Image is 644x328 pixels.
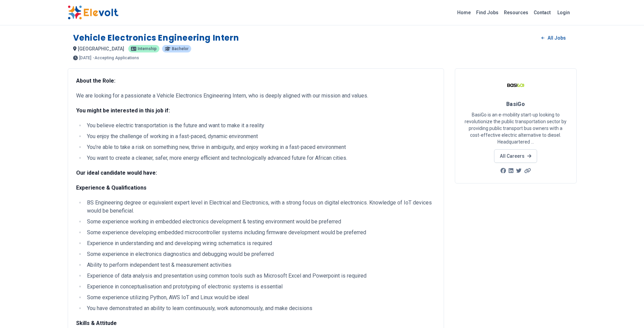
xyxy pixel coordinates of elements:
strong: Skills & Attitude [76,320,117,326]
li: You’re able to take a risk on something new, thrive in ambiguity, and enjoy working in a fast-pac... [85,143,436,151]
a: Find Jobs [473,7,501,18]
span: Bachelor [172,47,188,51]
span: BasiGo [506,101,525,107]
strong: About the Role: [76,78,115,84]
a: Resources [501,7,531,18]
a: All Careers [494,149,537,163]
li: Ability to perform independent test & measurement activities [85,261,436,269]
strong: Experience & Qualifications [76,184,147,191]
p: BasiGo is an e-mobility start-up looking to revolutionize the public transportation sector by pro... [463,111,568,145]
li: Some experience developing embedded microcontroller systems including firmware development would ... [85,228,436,237]
iframe: Advertisement [455,192,577,286]
a: Home [454,7,473,18]
p: - Accepting Applications [93,56,139,60]
a: Contact [531,7,553,18]
li: You believe electric transportation is the future and want to make it a reality [85,122,436,130]
span: internship [138,47,157,51]
li: You enjoy the challenge of working in a fast-paced, dynamic environment [85,132,436,140]
li: Experience in understanding and and developing wiring schematics is required [85,239,436,247]
li: Some experience working in embedded electronics development & testing environment would be preferred [85,218,436,226]
a: All Jobs [536,33,571,43]
strong: Our ideal candidate would have: [76,170,157,176]
li: Some experience in electronics diagnostics and debugging would be preferred [85,250,436,258]
li: Experience in conceptualisation and prototyping of electronic systems is essential [85,283,436,291]
span: [GEOGRAPHIC_DATA] [78,46,124,51]
h1: Vehicle Electronics Engineering Intern [73,32,239,43]
li: Experience of data analysis and presentation using common tools such as Microsoft Excel and Power... [85,272,436,280]
strong: You might be interested in this job if: [76,107,170,114]
p: We are looking for a passionate a Vehicle Electronics Engineering Intern, who is deeply aligned w... [76,92,436,100]
li: You have demonstrated an ability to learn continuously, work autonomously, and make decisions [85,304,436,312]
span: [DATE] [79,56,91,60]
li: BS Engineering degree or equivalent expert level in Electrical and Electronics, with a strong foc... [85,199,436,215]
a: Login [553,6,574,19]
li: You want to create a cleaner, safer, more energy efficient and technologically advanced future fo... [85,154,436,162]
li: Some experience utilizing Python, AWS IoT and Linux would be ideal [85,293,436,302]
img: Elevolt [68,5,118,20]
img: BasiGo [507,77,524,94]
